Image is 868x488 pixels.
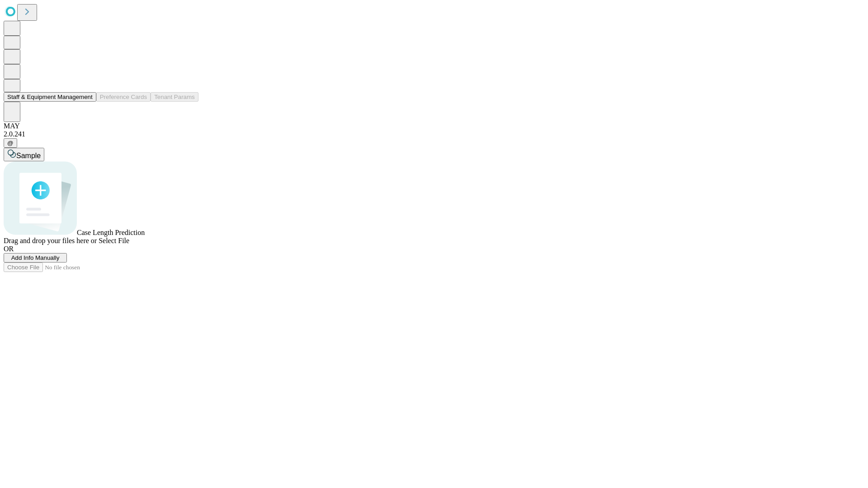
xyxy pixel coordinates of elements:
button: @ [4,138,17,148]
button: Sample [4,148,44,161]
span: OR [4,245,14,253]
button: Preference Cards [96,92,151,102]
button: Add Info Manually [4,253,67,263]
span: Sample [16,152,41,160]
button: Tenant Params [151,92,198,102]
div: MAY [4,122,864,130]
span: Select File [99,237,129,244]
button: Staff & Equipment Management [4,92,96,102]
span: Add Info Manually [11,254,60,261]
span: Drag and drop your files here or [4,237,97,244]
span: @ [7,140,14,146]
span: Case Length Prediction [77,229,145,236]
div: 2.0.241 [4,130,864,138]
